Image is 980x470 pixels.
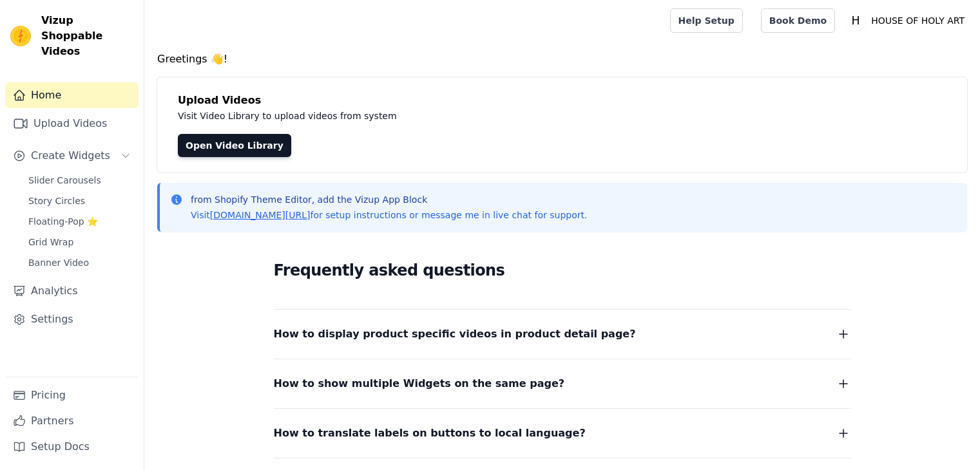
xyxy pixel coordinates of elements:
[845,9,970,32] button: H HOUSE OF HOLY ART
[178,134,291,157] a: Open Video Library
[10,26,31,46] img: Vizup
[670,8,743,33] a: Help Setup
[28,194,85,207] span: Story Circles
[274,325,851,343] button: How to display product specific videos in product detail page?
[5,382,139,408] a: Pricing
[28,215,98,228] span: Floating-Pop ⭐
[5,111,139,136] a: Upload Videos
[21,233,139,251] a: Grid Wrap
[852,14,860,27] text: H
[274,424,851,442] button: How to translate labels on buttons to local language?
[191,193,587,206] p: from Shopify Theme Editor, add the Vizup App Block
[274,424,586,442] span: How to translate labels on buttons to local language?
[191,209,587,221] p: Visit for setup instructions or message me in live chat for support.
[866,9,970,32] p: HOUSE OF HOLY ART
[157,52,967,67] h4: Greetings 👋!
[761,8,835,33] a: Book Demo
[274,375,851,393] button: How to show multiple Widgets on the same page?
[21,254,139,272] a: Banner Video
[28,256,89,269] span: Banner Video
[28,236,73,249] span: Grid Wrap
[178,108,755,124] p: Visit Video Library to upload videos from system
[5,82,139,108] a: Home
[178,93,946,108] h4: Upload Videos
[5,306,139,332] a: Settings
[274,375,565,393] span: How to show multiple Widgets on the same page?
[21,212,139,230] a: Floating-Pop ⭐
[21,171,139,189] a: Slider Carousels
[41,13,133,59] span: Vizup Shoppable Videos
[274,258,851,283] h2: Frequently asked questions
[21,192,139,210] a: Story Circles
[210,210,311,220] a: [DOMAIN_NAME][URL]
[28,174,101,187] span: Slider Carousels
[5,408,139,434] a: Partners
[5,434,139,460] a: Setup Docs
[5,278,139,304] a: Analytics
[31,148,110,164] span: Create Widgets
[5,143,139,169] button: Create Widgets
[274,325,636,343] span: How to display product specific videos in product detail page?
